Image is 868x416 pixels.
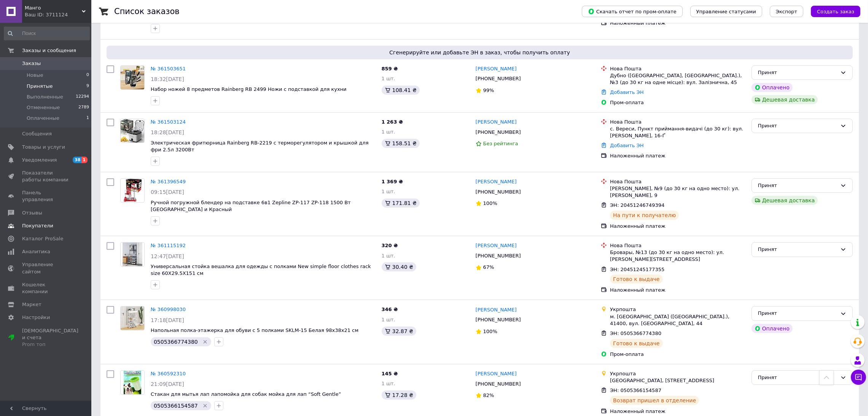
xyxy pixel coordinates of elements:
[758,310,837,318] div: Принят
[202,339,208,345] svg: Удалить метку
[382,76,395,81] span: 1 шт.
[610,211,679,220] div: На пути к получателю
[22,144,65,151] span: Товары и услуги
[610,185,745,199] div: [PERSON_NAME], №9 (до 30 кг на одно место): ул. [PERSON_NAME], 9
[476,306,517,314] a: [PERSON_NAME]
[382,317,395,322] span: 1 шт.
[78,104,89,111] span: 2789
[22,235,63,242] span: Каталог ProSale
[610,306,745,313] div: Укрпошта
[382,371,398,376] span: 145 ₴
[382,66,398,71] span: 859 ₴
[610,330,661,336] span: ЭН: 0505366774380
[483,200,497,206] span: 100%
[476,189,521,195] span: [PHONE_NUMBER]
[120,178,145,203] a: Фото товару
[121,66,144,89] img: Фото товару
[758,246,837,254] div: Принят
[151,66,186,71] a: № 361503651
[476,253,521,259] span: [PHONE_NUMBER]
[382,198,420,208] div: 171.81 ₴
[610,387,661,393] span: ЭН: 0505366154587
[610,275,663,284] div: Готово к выдаче
[610,267,664,272] span: ЭН: 20451245177355
[151,306,186,312] a: № 360998030
[690,6,762,17] button: Управление статусами
[22,222,53,229] span: Покупатели
[483,264,494,270] span: 67%
[610,99,745,106] div: Пром-оплата
[151,381,184,387] span: 21:09[DATE]
[476,370,517,378] a: [PERSON_NAME]
[752,83,793,92] div: Оплачено
[22,130,52,137] span: Сообщения
[27,83,53,90] span: Принятые
[22,189,70,203] span: Панель управления
[776,9,797,14] span: Экспорт
[610,351,745,358] div: Пром-оплата
[151,76,184,82] span: 18:32[DATE]
[610,396,699,405] div: Возврат пришел в отделение
[121,306,144,330] img: Фото товару
[22,301,41,308] span: Маркет
[382,262,416,272] div: 30.40 ₴
[752,324,793,333] div: Оплачено
[483,141,518,146] span: Без рейтинга
[758,182,837,190] div: Принят
[483,392,494,398] span: 82%
[25,5,82,11] span: Манго
[151,200,351,213] a: Ручной погружной блендер на подставке 6в1 Zepline ZP-117 ZP-118 1500 Вт [GEOGRAPHIC_DATA] и Красный
[120,65,145,90] a: Фото товару
[22,210,42,216] span: Отзывы
[752,95,818,104] div: Дешевая доставка
[610,370,745,377] div: Укрпошта
[151,253,184,259] span: 12:47[DATE]
[610,202,664,208] span: ЭН: 20451246749394
[582,6,683,17] button: Скачать отчет по пром-оплате
[151,119,186,125] a: № 361503124
[382,243,398,248] span: 320 ₴
[202,403,208,409] svg: Удалить метку
[758,69,837,77] div: Принят
[382,391,416,400] div: 17.28 ₴
[154,339,198,345] span: 0505366774380
[110,49,850,56] span: Сгенерируйте или добавьте ЭН в заказ, чтобы получить оплату
[382,119,403,125] span: 1 263 ₴
[22,170,70,183] span: Показатели работы компании
[151,327,358,333] a: Напольная полка-этажерка для обуви с 5 полками SKLM-15 Белая 98х38х21 см
[610,242,745,249] div: Нова Пошта
[124,371,142,394] img: Фото товару
[27,104,60,111] span: Отмененные
[22,314,50,321] span: Настройки
[22,47,76,54] span: Заказы и сообщения
[151,86,347,92] a: Набор ножей 8 предметов Rainberg RB 2499 Ножи с подставкой для кухни
[770,6,803,17] button: Экспорт
[610,143,643,148] a: Добавить ЭН
[25,11,91,18] div: Ваш ID: 3711124
[121,119,144,143] img: Фото товару
[610,119,745,125] div: Нова Пошта
[151,391,341,397] a: Стакан для мытья лап лапомойка для собак мойка для лап “Soft Gentle”
[22,157,57,164] span: Уведомления
[22,60,41,67] span: Заказы
[123,179,142,202] img: Фото товару
[120,242,145,267] a: Фото товару
[382,381,395,386] span: 1 шт.
[382,139,420,148] div: 158.51 ₴
[851,370,866,385] button: Чат с покупателем
[476,178,517,186] a: [PERSON_NAME]
[151,189,184,195] span: 09:15[DATE]
[151,371,186,376] a: № 360592310
[120,370,145,395] a: Фото товару
[151,179,186,184] a: № 361396549
[483,329,497,334] span: 100%
[154,403,198,409] span: 0505366154587
[610,287,745,294] div: Наложенный платеж
[382,306,398,312] span: 346 ₴
[476,242,517,249] a: [PERSON_NAME]
[22,248,50,255] span: Аналитика
[151,264,371,276] span: Универсальная стойка вешалка для одежды с полками New simple floor clothes rack size 60X29.5X151 см
[610,89,643,95] a: Добавить ЭН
